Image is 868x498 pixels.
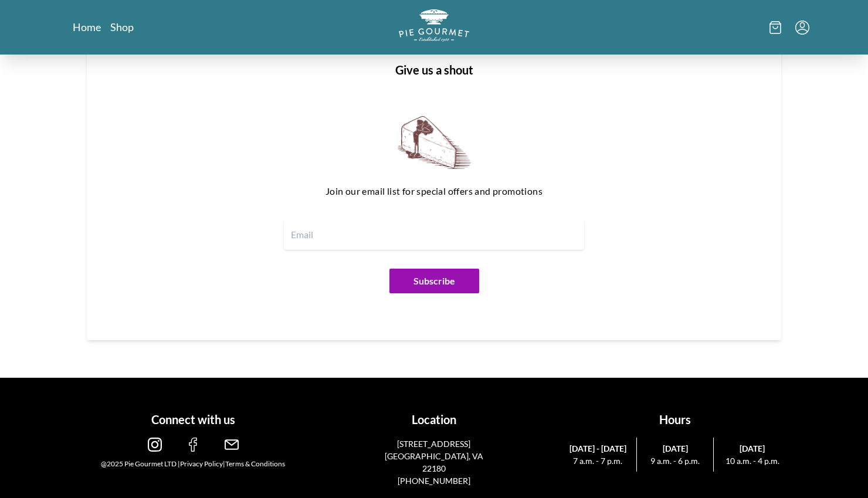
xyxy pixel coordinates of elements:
[399,9,469,45] a: Logo
[148,438,162,452] img: instagram
[642,442,709,455] span: [DATE]
[106,61,762,79] h1: Give us a shout
[284,219,584,250] input: Email
[77,459,309,469] div: @2025 Pie Gourmet LTD | |
[186,442,200,453] a: facebook
[73,20,101,34] a: Home
[225,442,239,453] a: email
[376,438,491,450] p: [STREET_ADDRESS]
[718,442,786,455] span: [DATE]
[376,438,491,475] a: [STREET_ADDRESS][GEOGRAPHIC_DATA], VA 22180
[110,20,134,34] a: Shop
[642,455,709,467] span: 9 a.m. - 6 p.m.
[186,438,200,452] img: facebook
[398,116,471,169] img: newsletter
[398,476,470,486] a: [PHONE_NUMBER]
[564,442,632,455] span: [DATE] - [DATE]
[559,411,791,428] h1: Hours
[795,21,809,35] button: Menu
[718,455,786,467] span: 10 a.m. - 4 p.m.
[564,455,632,467] span: 7 a.m. - 7 p.m.
[318,411,550,428] h1: Location
[389,269,479,293] button: Subscribe
[399,9,469,42] img: logo
[180,459,223,468] a: Privacy Policy
[376,450,491,475] p: [GEOGRAPHIC_DATA], VA 22180
[134,182,734,201] p: Join our email list for special offers and promotions
[225,438,239,452] img: email
[77,411,309,428] h1: Connect with us
[225,459,285,468] a: Terms & Conditions
[148,442,162,453] a: instagram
